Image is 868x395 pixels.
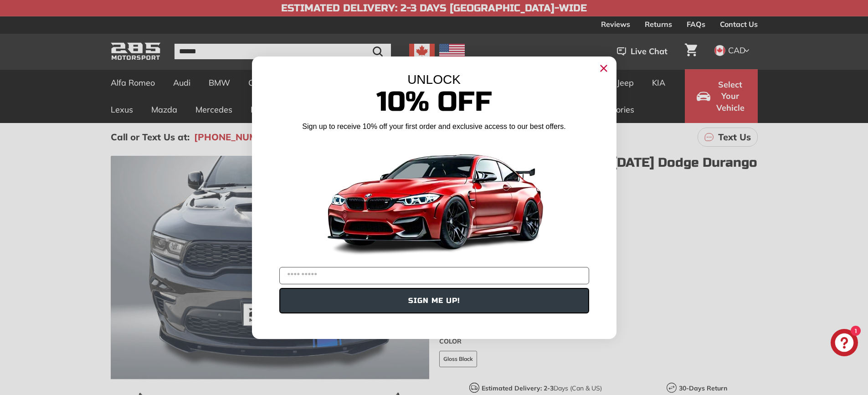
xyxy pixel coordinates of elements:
[828,329,861,359] inbox-online-store-chat: Shopify online store chat
[279,267,589,284] input: YOUR EMAIL
[320,135,548,263] img: Banner showing BMW 4 Series Body kit
[596,61,611,76] button: Close dialog
[279,288,589,313] button: SIGN ME UP!
[302,123,565,130] span: Sign up to receive 10% off your first order and exclusive access to our best offers.
[407,72,461,87] span: UNLOCK
[376,85,492,118] span: 10% Off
